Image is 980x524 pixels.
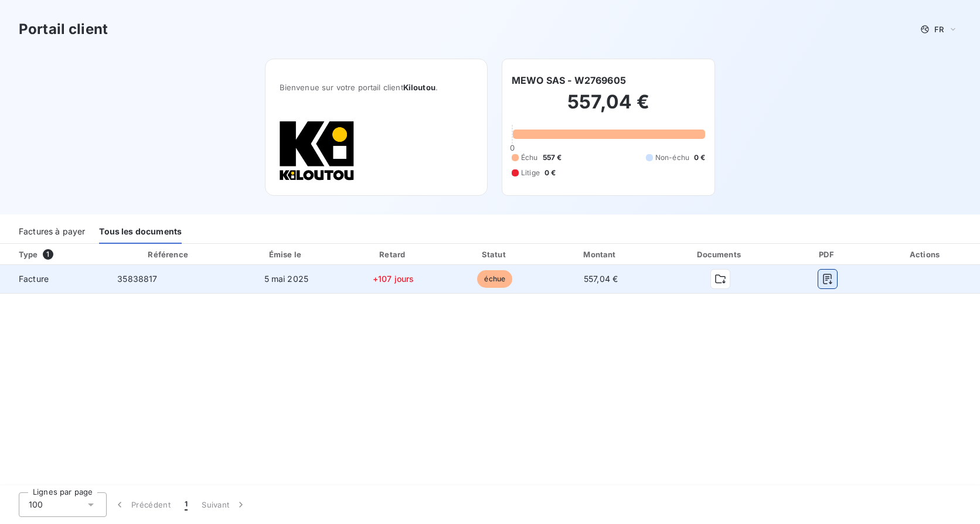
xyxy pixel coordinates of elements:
[584,274,618,284] span: 557,04 €
[9,273,98,285] span: Facture
[512,90,705,125] h2: 557,04 €
[12,249,106,260] div: Type
[107,492,178,517] button: Précédent
[19,219,85,244] div: Factures à payer
[99,219,182,244] div: Tous les documents
[373,274,414,284] span: +107 jours
[280,120,355,181] img: Company logo
[19,19,108,40] h3: Portail client
[178,492,195,517] button: 1
[43,249,53,260] span: 1
[280,83,473,92] span: Bienvenue sur votre portail client .
[403,83,435,92] span: Kiloutou
[345,249,443,260] div: Retard
[117,274,157,284] span: 35838817
[185,499,188,511] span: 1
[786,249,869,260] div: PDF
[694,152,705,163] span: 0 €
[934,25,944,34] span: FR
[510,143,515,152] span: 0
[874,249,978,260] div: Actions
[264,274,309,284] span: 5 mai 2025
[512,73,626,87] h6: MEWO SAS - W2769605
[148,250,188,259] div: Référence
[659,249,781,260] div: Documents
[655,152,689,163] span: Non-échu
[233,249,340,260] div: Émise le
[547,249,654,260] div: Montant
[447,249,543,260] div: Statut
[195,492,254,517] button: Suivant
[521,168,540,178] span: Litige
[521,152,538,163] span: Échu
[29,499,43,511] span: 100
[477,270,512,288] span: échue
[545,168,556,178] span: 0 €
[543,152,562,163] span: 557 €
